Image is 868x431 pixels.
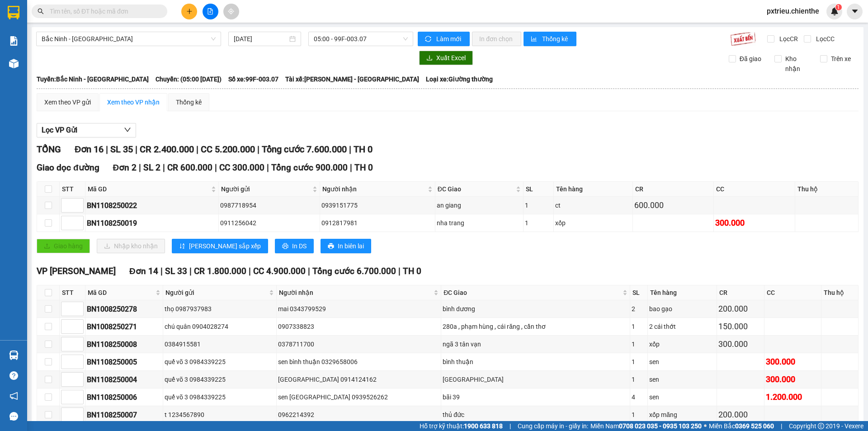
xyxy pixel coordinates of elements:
th: Tên hàng [554,182,633,197]
strong: 0708 023 035 - 0935 103 250 [619,422,702,430]
div: ngã 3 tân vạn [443,339,628,349]
span: ĐC Giao [438,184,514,194]
span: | [509,421,511,431]
span: search [38,8,44,14]
button: caret-down [847,4,863,19]
button: printerIn DS [275,239,314,253]
span: Người nhận [279,288,432,298]
div: chú quân 0904028274 [165,322,275,332]
span: message [9,412,18,421]
div: 150.000 [718,320,763,333]
span: Mã GD [88,184,209,194]
div: BN1108250019 [87,218,217,229]
td: BN1108250008 [85,336,163,353]
span: Mã GD [88,288,154,298]
span: ĐC Giao [443,288,621,298]
span: printer [328,243,334,250]
div: quế võ 3 0984339225 [165,374,275,384]
span: Tổng cước 900.000 [271,162,348,173]
span: Thống kê [542,34,569,44]
span: question-circle [9,371,18,380]
span: TỔNG [37,144,61,155]
th: Thu hộ [821,285,859,300]
th: CR [717,285,764,300]
div: BN1108250006 [87,392,161,403]
div: mai 0343799529 [278,304,439,314]
span: Làm mới [436,34,462,44]
span: Chuyến: (05:00 [DATE]) [156,74,222,84]
div: Xem theo VP nhận [107,97,160,107]
div: bao gạo [649,304,715,314]
span: Miền Bắc [709,421,774,431]
td: BN1108250005 [85,353,163,371]
div: 1 [632,410,646,420]
div: BN1108250008 [87,339,161,350]
span: | [106,144,108,155]
div: BN1008250271 [87,321,161,332]
div: BN1108250022 [87,200,217,211]
div: ct [555,200,631,210]
div: nha trang [437,218,522,228]
input: Tìm tên, số ĐT hoặc mã đơn [50,6,156,16]
span: | [189,266,192,276]
div: 300.000 [715,217,793,229]
div: 280a , phạm hùng , cái răng , cần thơ [443,322,628,332]
th: Tên hàng [648,285,717,300]
button: uploadGiao hàng [37,239,90,253]
span: CC 4.900.000 [253,266,306,276]
span: | [139,162,141,173]
sup: 1 [835,4,842,10]
span: Tổng cước 7.600.000 [262,144,347,155]
span: Người nhận [322,184,426,194]
div: 0912817981 [321,218,434,228]
span: In DS [292,241,307,251]
div: 0987718954 [220,200,319,210]
div: 300.000 [718,338,763,350]
span: Kho nhận [782,54,813,74]
span: In biên lai [338,241,364,251]
td: BN1008250278 [85,300,163,318]
div: xốp [649,339,715,349]
button: bar-chartThống kê [524,32,576,46]
button: aim [223,4,239,19]
div: BN1008250278 [87,303,161,315]
span: CR 600.000 [167,162,212,173]
td: BN1108250019 [85,214,219,232]
span: Lọc CC [812,34,836,44]
div: an giang [437,200,522,210]
span: | [781,421,782,431]
div: 0384915581 [165,339,275,349]
span: | [257,144,259,155]
th: SL [630,285,648,300]
div: quế võ 3 0984339225 [165,392,275,402]
span: Cung cấp máy in - giấy in: [518,421,588,431]
td: BN1108250022 [85,197,219,214]
div: 1.200.000 [766,391,820,403]
button: Lọc VP Gửi [37,123,136,137]
span: CR 2.400.000 [140,144,194,155]
span: bar-chart [531,36,538,43]
div: 600.000 [634,199,712,212]
strong: 0369 525 060 [735,422,774,430]
div: Thống kê [176,97,202,107]
span: Người gửi [221,184,311,194]
span: Bắc Ninh - Hồ Chí Minh [42,32,216,46]
span: | [267,162,269,173]
span: Giao dọc đường [37,162,99,173]
span: | [163,162,165,173]
img: logo-vxr [8,6,19,19]
span: | [349,144,351,155]
strong: 1900 633 818 [464,422,503,430]
button: In đơn chọn [472,32,521,46]
div: 1 [632,322,646,332]
input: 11/08/2025 [234,34,288,44]
div: 0962214392 [278,410,439,420]
span: Tài xế: [PERSON_NAME] - [GEOGRAPHIC_DATA] [285,74,419,84]
div: quế võ 3 0984339225 [165,357,275,367]
div: 1 [525,200,552,210]
span: CC 5.200.000 [201,144,255,155]
span: Đơn 16 [75,144,104,155]
span: | [308,266,310,276]
b: Tuyến: Bắc Ninh - [GEOGRAPHIC_DATA] [37,76,149,83]
span: [PERSON_NAME] sắp xếp [189,241,261,251]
